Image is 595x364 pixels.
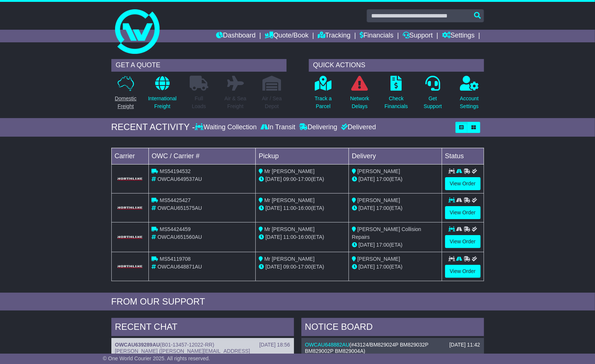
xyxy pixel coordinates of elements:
[160,226,190,232] span: MS54424459
[298,264,311,270] span: 17:00
[259,342,290,348] div: [DATE] 18:56
[265,234,282,240] span: [DATE]
[264,168,314,174] span: Mr [PERSON_NAME]
[115,342,290,348] div: ( )
[350,75,369,114] a: NetworkDelays
[445,265,481,278] a: View Order
[357,197,400,203] span: [PERSON_NAME]
[445,177,481,190] a: View Order
[103,355,210,361] span: © One World Courier 2025. All rights reserved.
[376,176,389,182] span: 17:00
[259,233,346,241] div: - (ETA)
[283,264,296,270] span: 09:00
[352,204,439,212] div: (ETA)
[360,30,393,42] a: Financials
[160,197,190,203] span: MS54425427
[259,204,346,212] div: - (ETA)
[115,342,160,348] a: OWCAU639289AU
[357,256,400,262] span: [PERSON_NAME]
[460,95,479,110] p: Account Settings
[116,206,144,210] img: GetCarrierServiceLogo
[376,264,389,270] span: 17:00
[384,75,408,114] a: CheckFinancials
[111,59,287,72] div: GET A QUOTE
[256,148,349,164] td: Pickup
[449,342,480,348] div: [DATE] 11:42
[259,123,297,131] div: In Transit
[264,256,314,262] span: Mr [PERSON_NAME]
[442,148,484,164] td: Status
[423,75,442,114] a: GetSupport
[262,95,282,110] p: Air / Sea Depot
[162,342,213,348] span: B01-13457-12022-RR
[116,177,144,181] img: GetCarrierServiceLogo
[359,264,375,270] span: [DATE]
[352,263,439,271] div: (ETA)
[157,205,202,211] span: OWCAU651575AU
[309,59,484,72] div: QUICK ACTIONS
[352,226,421,240] span: [PERSON_NAME] Collision Repairs
[305,342,429,354] span: #43124/BM829024P BM829032P BM829002P BM829004A
[298,176,311,182] span: 17:00
[339,123,376,131] div: Delivered
[301,318,484,338] div: NOTICE BOARD
[264,197,314,203] span: Mr [PERSON_NAME]
[115,348,250,360] span: [PERSON_NAME] ([PERSON_NAME][EMAIL_ADDRESS][DOMAIN_NAME])
[157,264,202,270] span: OWCAU648871AU
[114,75,137,114] a: DomesticFreight
[259,175,346,183] div: - (ETA)
[111,148,148,164] td: Carrier
[195,123,258,131] div: Waiting Collection
[265,205,282,211] span: [DATE]
[111,296,484,307] div: FROM OUR SUPPORT
[283,176,296,182] span: 09:00
[157,234,202,240] span: OWCAU651560AU
[116,264,144,269] img: GetCarrierServiceLogo
[298,234,311,240] span: 16:00
[283,205,296,211] span: 11:00
[318,30,350,42] a: Tracking
[297,123,339,131] div: Delivering
[265,264,282,270] span: [DATE]
[460,75,479,114] a: AccountSettings
[376,205,389,211] span: 17:00
[265,176,282,182] span: [DATE]
[305,342,350,348] a: OWCAU648882AU
[445,235,481,248] a: View Order
[385,95,408,110] p: Check Financials
[111,318,294,338] div: RECENT CHAT
[376,242,389,248] span: 17:00
[359,242,375,248] span: [DATE]
[350,95,369,110] p: Network Delays
[148,148,256,164] td: OWC / Carrier #
[148,95,177,110] p: International Freight
[349,148,442,164] td: Delivery
[115,95,136,110] p: Domestic Freight
[424,95,442,110] p: Get Support
[116,235,144,240] img: GetCarrierServiceLogo
[264,226,314,232] span: Mr [PERSON_NAME]
[160,168,190,174] span: MS54194532
[298,205,311,211] span: 16:00
[359,176,375,182] span: [DATE]
[357,168,400,174] span: [PERSON_NAME]
[445,206,481,219] a: View Order
[352,175,439,183] div: (ETA)
[315,95,332,110] p: Track a Parcel
[283,234,296,240] span: 11:00
[259,263,346,271] div: - (ETA)
[157,176,202,182] span: OWCAU649537AU
[314,75,332,114] a: Track aParcel
[265,30,308,42] a: Quote/Book
[111,122,195,133] div: RECENT ACTIVITY -
[148,75,177,114] a: InternationalFreight
[216,30,256,42] a: Dashboard
[225,95,246,110] p: Air & Sea Freight
[359,205,375,211] span: [DATE]
[305,342,480,354] div: ( )
[352,241,439,249] div: (ETA)
[403,30,433,42] a: Support
[442,30,475,42] a: Settings
[190,95,208,110] p: Full Loads
[160,256,190,262] span: MS54119708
